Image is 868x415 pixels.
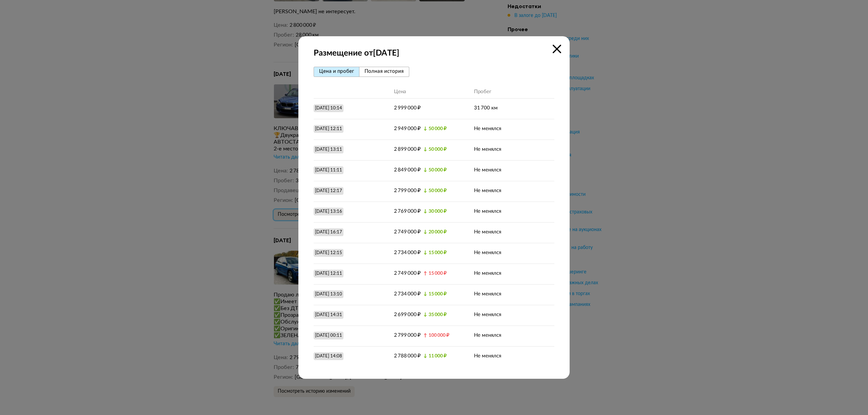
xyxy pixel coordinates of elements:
[394,312,421,317] span: 2 699 000 ₽
[315,229,342,235] div: [DATE] 16:17
[315,312,342,318] div: [DATE] 14:31
[423,126,447,131] div: ↓
[474,208,501,215] div: Не менялся
[474,229,501,235] div: Не менялся
[423,209,447,214] div: ↓
[474,146,501,153] div: Не менялся
[423,168,447,172] div: ↓
[315,291,342,297] div: [DATE] 13:10
[429,271,447,276] span: 15 000 ₽
[474,105,500,111] div: 31 700 км
[429,312,447,317] span: 35 000 ₽
[315,209,342,215] div: [DATE] 13:16
[359,67,409,77] button: Полная история
[429,354,447,358] span: 11 000 ₽
[315,250,342,256] div: [DATE] 12:15
[429,230,447,234] span: 20 000 ₽
[315,126,342,132] div: [DATE] 12:11
[474,353,501,359] div: Не менялся
[314,48,554,58] strong: Размещение от [DATE]
[315,271,342,277] div: [DATE] 12:11
[394,89,406,95] div: Цена
[394,105,421,110] span: 2 999 000 ₽
[394,271,421,276] span: 2 749 000 ₽
[319,69,354,74] span: Цена и пробег
[394,209,421,214] span: 2 769 000 ₽
[474,250,501,256] div: Не менялся
[474,167,501,173] div: Не менялся
[394,126,421,131] span: 2 949 000 ₽
[394,353,421,358] span: 2 788 000 ₽
[394,333,421,338] span: 2 799 000 ₽
[315,167,342,173] div: [DATE] 11:11
[423,292,447,296] div: ↓
[394,188,421,193] span: 2 799 000 ₽
[315,105,342,111] div: [DATE] 10:14
[423,250,447,255] div: ↓
[423,230,447,234] div: ↓
[394,291,421,296] span: 2 734 000 ₽
[429,292,447,296] span: 15 000 ₽
[474,332,501,339] div: Не менялся
[394,147,421,152] span: 2 899 000 ₽
[315,188,342,194] div: [DATE] 12:17
[429,333,449,338] span: 100 000 ₽
[315,353,342,359] div: [DATE] 14:08
[394,229,421,234] span: 2 749 000 ₽
[314,67,359,77] button: Цена и пробег
[474,188,501,194] div: Не менялся
[429,126,447,131] span: 50 000 ₽
[474,126,501,132] div: Не менялся
[429,188,447,193] span: 50 000 ₽
[423,188,447,193] div: ↓
[474,312,501,318] div: Не менялся
[429,168,447,172] span: 50 000 ₽
[394,167,421,172] span: 2 849 000 ₽
[474,270,501,277] div: Не менялся
[423,354,447,358] div: ↓
[474,89,491,95] div: Пробег
[423,333,449,338] div: ↑
[394,250,421,255] span: 2 734 000 ₽
[423,312,447,317] div: ↓
[429,147,447,152] span: 50 000 ₽
[423,271,447,276] div: ↑
[423,147,447,152] div: ↓
[429,209,447,214] span: 30 000 ₽
[315,333,342,339] div: [DATE] 00:11
[364,69,404,74] span: Полная история
[315,147,342,153] div: [DATE] 13:11
[474,291,501,297] div: Не менялся
[429,250,447,255] span: 15 000 ₽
